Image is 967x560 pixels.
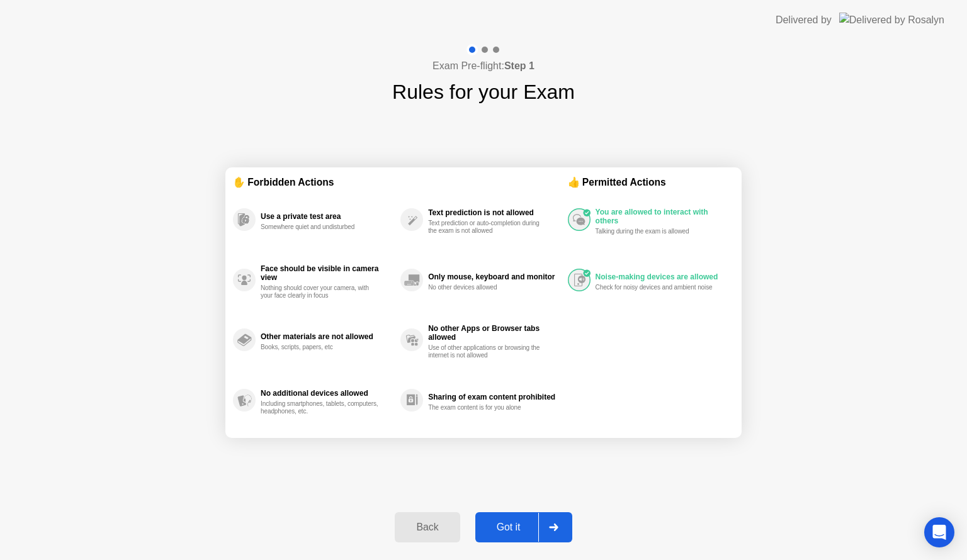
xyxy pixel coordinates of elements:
div: Text prediction or auto-completion during the exam is not allowed [428,220,547,235]
div: Including smartphones, tablets, computers, headphones, etc. [261,400,380,415]
div: Noise-making devices are allowed [596,272,728,281]
div: You are allowed to interact with others [596,208,728,225]
div: Nothing should cover your camera, with your face clearly in focus [261,284,380,300]
div: Talking during the exam is allowed [596,228,715,235]
div: Other materials are not allowed [261,332,394,341]
div: No other Apps or Browser tabs allowed [428,324,561,342]
div: Text prediction is not allowed [428,208,561,217]
div: Open Intercom Messenger [924,517,954,547]
div: Only mouse, keyboard and monitor [428,272,561,281]
b: Step 1 [504,60,534,71]
h1: Rules for your Exam [392,77,575,107]
div: ✋ Forbidden Actions [233,175,568,189]
div: Sharing of exam content prohibited [428,393,561,401]
div: No additional devices allowed [261,389,394,398]
img: Delivered by Rosalyn [839,13,944,27]
div: 👍 Permitted Actions [568,175,734,189]
div: Books, scripts, papers, etc [261,344,380,351]
div: Check for noisy devices and ambient noise [596,284,715,291]
button: Back [395,512,460,542]
div: Got it [479,522,538,533]
div: Use of other applications or browsing the internet is not allowed [428,344,547,359]
div: Face should be visible in camera view [261,264,394,282]
button: Got it [475,512,572,542]
div: The exam content is for you alone [428,404,547,412]
div: Somewhere quiet and undisturbed [261,223,380,231]
div: No other devices allowed [428,284,547,291]
div: Use a private test area [261,212,394,221]
h4: Exam Pre-flight: [433,59,534,74]
div: Back [399,522,456,533]
div: Delivered by [776,13,832,28]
